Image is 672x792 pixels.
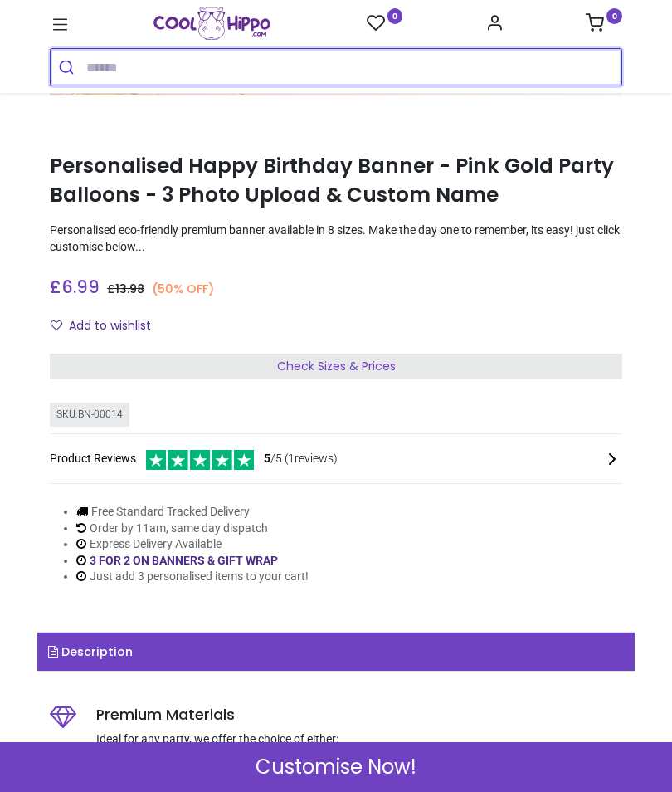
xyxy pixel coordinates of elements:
span: £ [107,281,144,297]
p: Ideal for any party, we offer the choice of either: [96,731,622,748]
span: 13.98 [115,281,144,297]
a: 3 FOR 2 ON BANNERS & GIFT WRAP [90,554,278,567]
p: Personalised eco-friendly premium banner available in 8 sizes. Make the day one to remember, its ... [50,222,622,255]
sup: 0 [387,8,403,24]
span: Customise Now! [256,753,416,781]
button: Add to wishlistAdd to wishlist [50,312,165,340]
span: /5 ( 1 reviews) [264,451,338,467]
small: (50% OFF) [152,281,214,297]
li: Just add 3 personalised items to your cart! [76,569,309,585]
h1: Personalised Happy Birthday Banner - Pink Gold Party Balloons - 3 Photo Upload & Custom Name [50,152,622,209]
li: Free Standard Tracked Delivery [76,504,309,521]
li: Express Delivery Available [76,536,309,553]
a: Description [37,633,635,671]
a: 0 [586,18,622,32]
h5: Premium Materials [96,705,622,726]
span: 5 [264,452,270,465]
span: 6.99 [61,275,100,299]
sup: 0 [606,8,622,24]
div: Product Reviews [50,447,622,470]
a: Account Info [485,18,504,32]
span: £ [50,275,100,299]
i: Add to wishlist [51,320,62,331]
li: Order by 11am, same day dispatch [76,521,309,537]
div: SKU: BN-00014 [50,403,129,427]
span: Check Sizes & Prices [277,358,396,374]
img: Cool Hippo [153,7,270,40]
button: Submit [51,49,86,86]
a: Logo of Cool Hippo [153,7,270,40]
a: 0 [367,13,403,34]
